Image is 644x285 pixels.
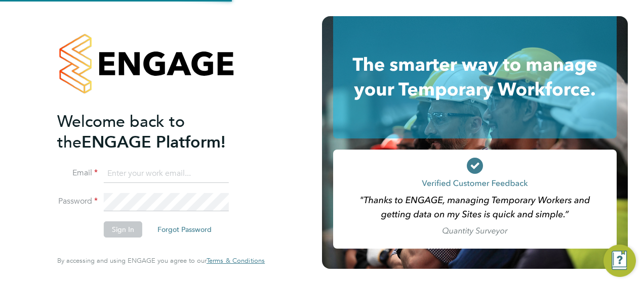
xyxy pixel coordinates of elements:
button: Sign In [104,221,142,238]
span: Terms & Conditions [207,256,265,265]
label: Password [57,196,98,207]
a: Terms & Conditions [207,257,265,265]
label: Email [57,168,98,178]
button: Forgot Password [149,221,220,238]
span: By accessing and using ENGAGE you agree to our [57,256,265,265]
button: Engage Resource Center [603,245,636,277]
h2: ENGAGE Platform! [57,111,255,153]
span: Welcome back to the [57,112,185,152]
input: Enter your work email... [104,165,229,183]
